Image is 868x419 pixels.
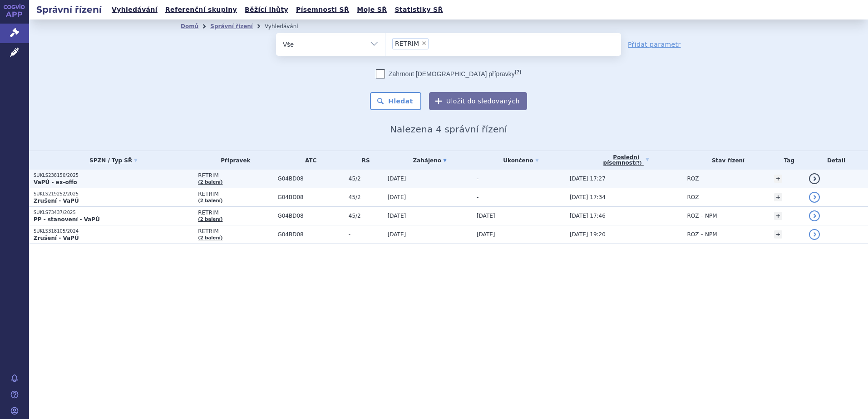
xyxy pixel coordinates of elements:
[109,4,160,16] a: Vyhledávání
[687,213,717,219] span: ROZ – NPM
[570,151,683,170] a: Poslednípísemnost(?)
[774,230,782,239] a: +
[277,175,344,182] span: G04BD08
[804,151,868,170] th: Detail
[769,151,804,170] th: Tag
[181,23,198,29] a: Domů
[682,151,769,170] th: Stav řízení
[34,198,79,204] strong: Zrušení - VaPÚ
[34,154,193,167] a: SPZN / Typ SŘ
[390,124,507,135] span: Nalezena 4 správní řízení
[349,213,383,219] span: 45/2
[277,194,344,200] span: G04BD08
[273,151,344,170] th: ATC
[29,3,109,16] h2: Správní řízení
[34,179,77,185] strong: VaPÚ - ex-offo
[477,154,565,167] a: Ukončeno
[809,229,820,240] a: detail
[774,175,782,183] a: +
[570,213,606,219] span: [DATE] 17:46
[392,4,445,16] a: Statistiky SŘ
[570,231,606,238] span: [DATE] 19:20
[635,161,642,166] abbr: (?)
[198,217,222,222] a: (2 balení)
[570,175,606,182] span: [DATE] 17:27
[477,213,495,219] span: [DATE]
[349,194,383,200] span: 45/2
[210,23,253,29] a: Správní řízení
[198,191,273,197] span: RETRIM
[388,231,406,238] span: [DATE]
[34,228,193,234] p: SUKLS318105/2024
[198,235,222,240] a: (2 balení)
[477,175,478,182] span: -
[198,198,222,203] a: (2 balení)
[277,231,344,238] span: G04BD08
[477,231,495,238] span: [DATE]
[293,4,352,16] a: Písemnosti SŘ
[198,209,273,216] span: RETRIM
[198,180,222,185] a: (2 balení)
[344,151,383,170] th: RS
[395,40,419,47] span: RETRIM
[388,154,472,167] a: Zahájeno
[687,175,699,182] span: ROZ
[388,194,406,200] span: [DATE]
[628,40,681,49] a: Přidat parametr
[34,172,193,179] p: SUKLS238150/2025
[477,194,478,200] span: -
[242,4,291,16] a: Běžící lhůty
[34,235,79,241] strong: Zrušení - VaPÚ
[774,212,782,220] a: +
[198,228,273,234] span: RETRIM
[370,92,421,110] button: Hledat
[349,231,383,238] span: -
[809,192,820,203] a: detail
[277,213,344,219] span: G04BD08
[349,175,383,182] span: 45/2
[354,4,390,16] a: Moje SŘ
[388,175,406,182] span: [DATE]
[265,19,310,33] li: Vyhledávání
[376,69,521,78] label: Zahrnout [DEMOGRAPHIC_DATA] přípravky
[809,173,820,184] a: detail
[429,92,527,110] button: Uložit do sledovaných
[570,194,606,200] span: [DATE] 17:34
[515,69,521,75] abbr: (?)
[193,151,273,170] th: Přípravek
[421,40,427,46] span: ×
[34,209,193,216] p: SUKLS73437/2025
[198,172,273,179] span: RETRIM
[687,231,717,238] span: ROZ – NPM
[388,213,406,219] span: [DATE]
[34,216,100,223] strong: PP - stanovení - VaPÚ
[431,38,436,49] input: RETRIM
[809,210,820,221] a: detail
[687,194,699,200] span: ROZ
[163,4,240,16] a: Referenční skupiny
[34,191,193,197] p: SUKLS219252/2025
[774,193,782,201] a: +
